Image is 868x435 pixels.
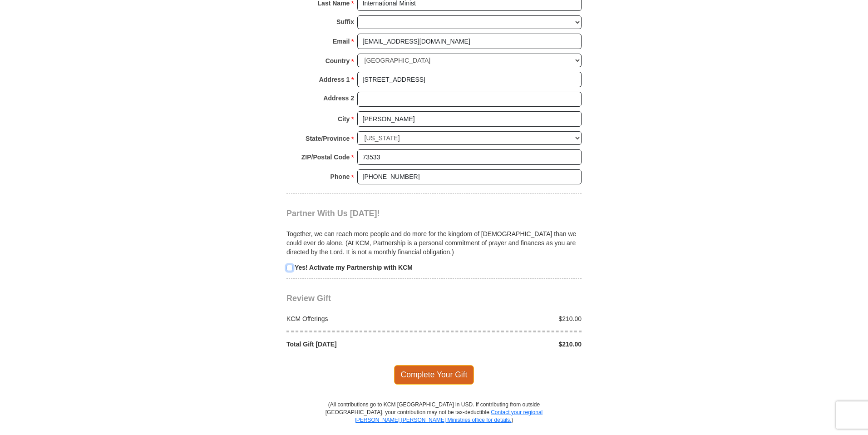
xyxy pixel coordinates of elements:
strong: Suffix [336,15,354,28]
div: KCM Offerings [282,314,434,323]
strong: Email [333,35,350,48]
span: Review Gift [286,294,331,303]
span: Partner With Us [DATE]! [286,209,380,218]
strong: Phone [330,170,350,183]
strong: Address 2 [323,92,354,104]
div: $210.00 [434,314,587,323]
strong: State/Province [306,132,350,145]
strong: Yes! Activate my Partnership with KCM [295,264,413,271]
strong: Country [325,54,350,67]
div: $210.00 [434,340,587,349]
div: Total Gift [DATE] [282,340,434,349]
strong: City [338,113,350,125]
strong: Address 1 [319,73,350,86]
p: Together, we can reach more people and do more for the kingdom of [DEMOGRAPHIC_DATA] than we coul... [286,229,582,257]
span: Complete Your Gift [394,365,474,384]
strong: ZIP/Postal Code [301,151,350,163]
a: Contact your regional [PERSON_NAME] [PERSON_NAME] Ministries office for details. [355,409,542,423]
